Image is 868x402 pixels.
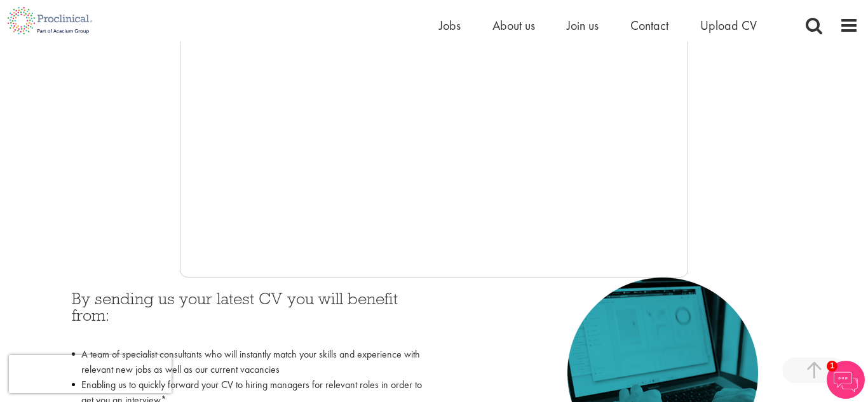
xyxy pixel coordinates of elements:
[72,290,424,340] h3: By sending us your latest CV you will benefit from:
[700,17,757,34] a: Upload CV
[827,361,837,372] span: 1
[827,361,865,399] img: Chatbot
[439,17,461,34] a: Jobs
[630,17,668,34] a: Contact
[72,347,424,377] li: A team of specialist consultants who will instantly match your skills and experience with relevan...
[567,17,599,34] a: Join us
[492,17,535,34] a: About us
[9,355,172,393] iframe: reCAPTCHA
